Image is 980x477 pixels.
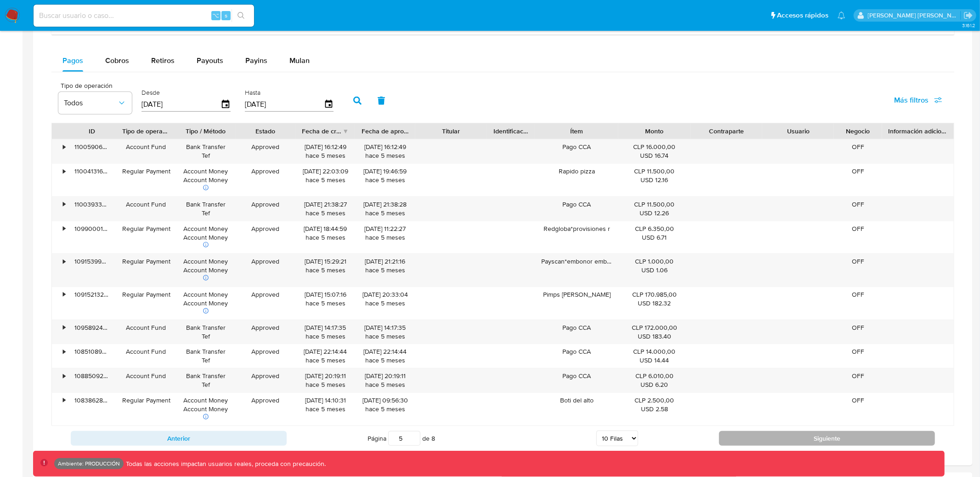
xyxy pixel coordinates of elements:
a: Notificaciones [838,11,845,19]
span: s [225,11,227,20]
input: Buscar usuario o caso... [34,10,254,22]
span: 3.161.2 [962,22,975,29]
p: mauro.ibarra@mercadolibre.com [868,11,961,20]
p: Ambiente: PRODUCCIÓN [58,462,120,466]
a: Salir [963,11,973,20]
button: search-icon [232,9,250,22]
p: Todas las acciones impactan usuarios reales, proceda con precaución. [124,460,326,468]
span: Accesos rápidos [777,11,828,20]
span: ⌥ [212,11,219,20]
